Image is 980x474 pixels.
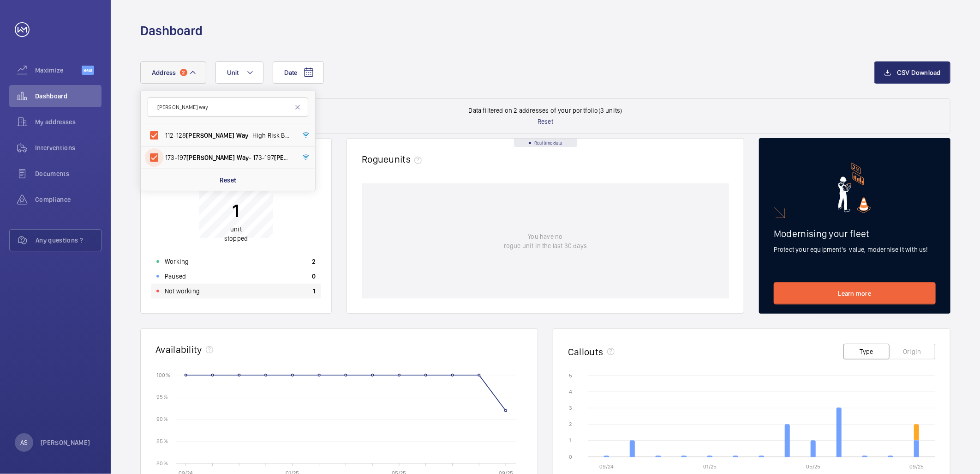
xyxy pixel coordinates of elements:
text: 80 % [156,460,168,466]
text: 3 [569,405,572,411]
img: marketing-card.svg [838,163,872,213]
p: 0 [312,272,316,281]
span: Date [284,69,298,76]
span: Way [237,154,249,161]
span: CSV Download [897,69,941,76]
span: 173-197 - 173-197 , [GEOGRAPHIC_DATA] HA0 2FW [165,153,292,162]
p: Data filtered on 2 addresses of your portfolio (3 units) [468,106,622,115]
p: Working [165,257,189,266]
button: Type [843,344,890,359]
text: 09/25 [909,463,924,470]
span: My addresses [35,117,102,127]
button: CSV Download [874,61,950,84]
span: [PERSON_NAME] [186,154,235,161]
span: Any questions ? [36,236,101,245]
span: Interventions [35,143,102,152]
span: Address [152,69,176,76]
text: 05/25 [806,463,820,470]
p: Reset [220,176,237,185]
span: 112-128 - High Risk Building - 112-128 , [GEOGRAPHIC_DATA] HA0 2FN [165,131,292,140]
button: Unit [215,61,263,84]
p: Not working [165,286,200,296]
span: Maximize [35,66,82,75]
span: [PERSON_NAME] [274,154,323,161]
p: 1 [313,286,316,296]
span: Beta [82,66,94,75]
p: unit [224,225,248,243]
text: 1 [569,438,571,444]
text: 95 % [156,394,168,400]
span: stopped [224,235,248,243]
text: 4 [569,389,572,395]
text: 0 [569,454,572,460]
h2: Modernising your fleet [774,228,936,239]
div: Real time data [514,139,577,147]
h2: Rogue [362,153,425,165]
text: 09/24 [599,463,614,470]
button: Address2 [140,61,206,84]
h2: Callouts [568,346,604,358]
span: 2 [180,69,187,76]
text: 01/25 [703,463,717,470]
h1: Dashboard [140,22,203,39]
p: [PERSON_NAME] [41,438,90,447]
text: 85 % [156,438,168,444]
p: 2 [312,257,316,266]
p: Paused [165,272,186,281]
text: 90 % [156,416,168,422]
input: Search by address [148,97,308,117]
p: 1 [224,200,248,223]
span: [PERSON_NAME] [186,132,234,139]
span: units [389,153,426,165]
p: You have no rogue unit in the last 30 days [504,232,587,250]
span: Compliance [35,195,102,204]
text: 2 [569,421,572,427]
button: Origin [889,344,935,359]
span: Unit [227,69,239,76]
a: Learn more [774,282,936,304]
span: Dashboard [35,91,102,101]
text: 100 % [156,371,170,378]
text: 5 [569,372,572,379]
p: Reset [538,117,553,126]
p: AS [20,438,28,447]
span: Documents [35,169,102,178]
span: Way [236,132,249,139]
button: Date [273,61,324,84]
p: Protect your equipment's value, modernise it with us! [774,245,936,254]
h2: Availability [155,344,202,355]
